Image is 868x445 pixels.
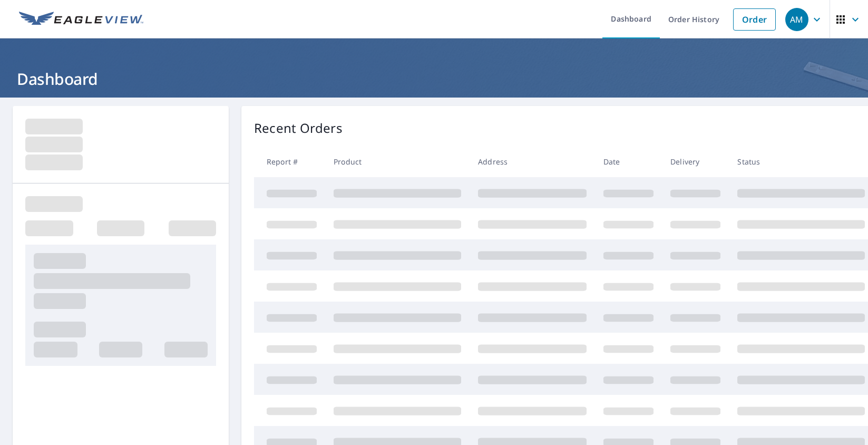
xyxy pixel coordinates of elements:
th: Delivery [662,146,729,177]
h1: Dashboard [13,68,855,90]
th: Date [595,146,662,177]
p: Recent Orders [254,119,343,138]
img: EV Logo [19,12,143,27]
th: Report # [254,146,325,177]
a: Order [733,8,776,31]
div: AM [785,8,808,31]
th: Address [470,146,595,177]
th: Product [325,146,470,177]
